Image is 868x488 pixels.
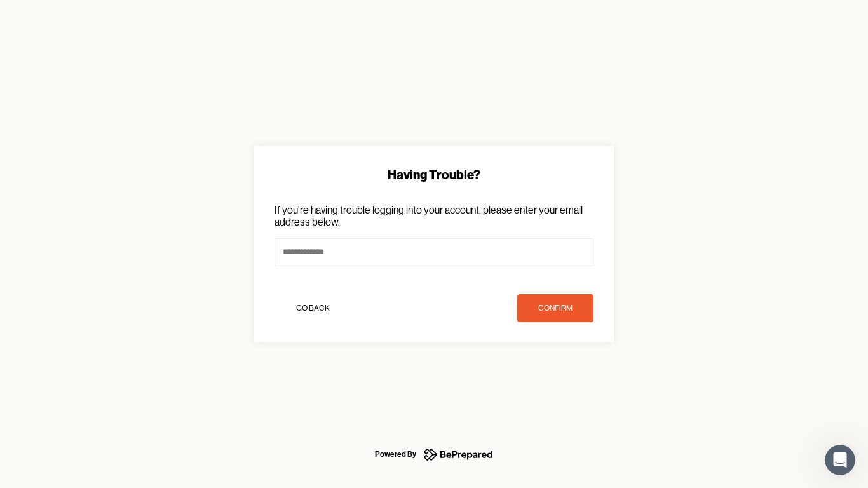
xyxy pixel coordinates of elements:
button: Go Back [275,294,351,322]
div: Powered By [375,447,416,462]
p: If you're having trouble logging into your account, please enter your email address below. [275,204,593,228]
div: Go Back [296,302,330,315]
div: Having Trouble? [275,166,593,184]
iframe: Intercom live chat [825,445,855,475]
div: confirm [538,302,573,315]
button: confirm [517,294,593,322]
